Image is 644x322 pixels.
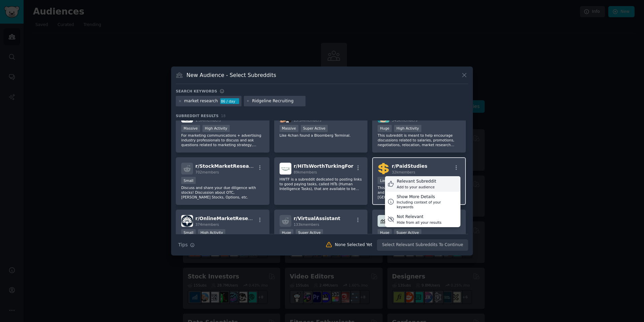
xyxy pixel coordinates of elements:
span: r/ PaidStudies [392,163,427,169]
div: Super Active [394,229,421,236]
h3: New Audience - Select Subreddits [187,72,276,79]
div: Small [181,177,196,184]
div: Massive [181,125,200,132]
span: r/ VirtualAssistant [294,216,341,221]
img: SampleSize [378,215,389,227]
div: Huge [378,229,392,236]
div: Super Active [296,229,323,236]
div: Hide from all your results [397,220,442,225]
img: PaidStudies [378,163,389,175]
div: Huge [378,125,392,132]
button: Tips [176,239,197,251]
input: New Keyword [252,98,303,104]
div: market research [184,98,218,104]
div: Add to your audience [397,185,436,189]
h3: Search keywords [176,89,217,93]
span: r/ OnlineMarketResearch [195,216,260,221]
div: Including context of your keywords [397,200,458,209]
div: Relevant Subreddit [397,179,436,185]
div: 86 / day [220,98,239,104]
span: 89k members [294,170,317,174]
div: Large [378,177,392,184]
div: Massive [280,125,298,132]
p: Discuss and share your due diligence with stocks! Discussion about OTC, [PERSON_NAME] Stocks, Opt... [181,185,264,199]
span: Tips [178,241,188,248]
div: High Activity [394,125,421,132]
p: HWTF is a subreddit dedicated to posting links to good paying tasks, called HITs (Human Intellige... [280,177,362,191]
p: For marketing communications + advertising industry professionals to discuss and ask questions re... [181,133,264,147]
span: 374 members [195,222,219,226]
p: Like 4chan found a Bloomberg Terminal. [280,133,362,138]
img: OnlineMarketResearch [181,215,193,227]
div: Super Active [301,125,328,132]
span: 18 [221,114,226,118]
span: r/ HITsWorthTurkingFor [294,163,354,169]
div: Small [181,229,196,236]
img: HITsWorthTurkingFor [280,163,291,175]
p: This sub is strictly for paid Research studies and Focus groups in the [GEOGRAPHIC_DATA]/[GEOGRAP... [378,185,460,199]
p: This subreddit is meant to help encourage discussions related to salaries, promotions, negotiatio... [378,133,460,147]
div: Huge [280,229,294,236]
span: 702 members [195,170,219,174]
div: High Activity [198,229,225,236]
span: 133k members [294,222,319,226]
span: Subreddit Results [176,113,219,118]
div: Show More Details [397,194,458,200]
div: Not Relevant [397,214,442,220]
span: r/ StockMarketResearch [195,163,257,169]
div: High Activity [202,125,230,132]
div: None Selected Yet [335,242,372,248]
span: 32k members [392,170,415,174]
